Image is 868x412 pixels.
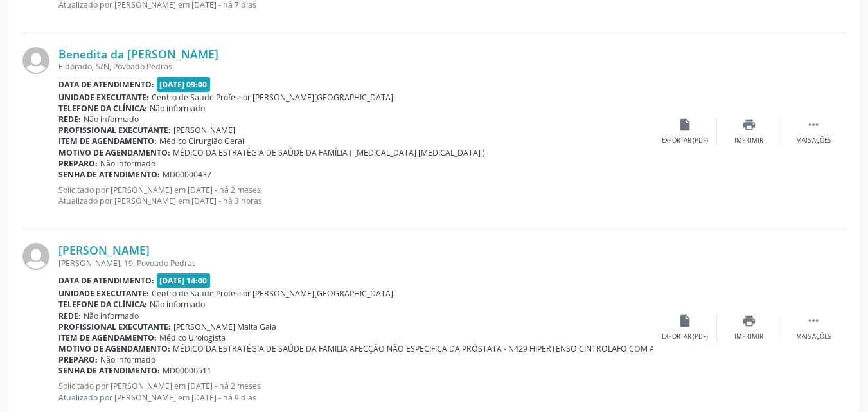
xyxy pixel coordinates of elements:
[58,169,160,180] b: Senha de atendimento:
[734,332,763,341] div: Imprimir
[58,343,170,354] b: Motivo de agendamento:
[796,332,831,341] div: Mais ações
[58,79,154,90] b: Data de atendimento:
[58,125,171,136] b: Profissional executante:
[163,169,211,180] span: MD00000437
[152,288,393,299] span: Centro de Saude Professor [PERSON_NAME][GEOGRAPHIC_DATA]
[173,125,235,136] span: [PERSON_NAME]
[58,136,157,147] b: Item de agendamento:
[150,299,205,310] span: Não informado
[58,288,149,299] b: Unidade executante:
[58,258,653,269] div: [PERSON_NAME], 19, Povoado Pedras
[58,275,154,286] b: Data de atendimento:
[58,365,160,376] b: Senha de atendimento:
[678,118,692,132] i: insert_drive_file
[796,136,831,145] div: Mais ações
[678,314,692,328] i: insert_drive_file
[163,365,211,376] span: MD00000511
[58,147,170,158] b: Motivo de agendamento:
[157,77,211,92] span: [DATE] 09:00
[58,299,147,310] b: Telefone da clínica:
[173,343,724,354] span: MÉDICO DA ESTRATÉGIA DE SAÚDE DA FAMILIA AFECÇÃO NÃO ESPECIFICA DA PRÓSTATA - N429 HIPERTENSO CIN...
[806,118,820,132] i: 
[22,47,49,74] img: img
[84,310,139,321] span: Não informado
[58,321,171,332] b: Profissional executante:
[742,118,756,132] i: print
[152,92,393,103] span: Centro de Saude Professor [PERSON_NAME][GEOGRAPHIC_DATA]
[159,332,226,343] span: Médico Urologista
[100,354,155,365] span: Não informado
[159,136,244,147] span: Médico Cirurgião Geral
[58,61,653,72] div: Eldorado, S/N, Povoado Pedras
[58,354,98,365] b: Preparo:
[173,147,485,158] span: MÉDICO DA ESTRATÉGIA DE SAÚDE DA FAMÍLIA ( [MEDICAL_DATA] [MEDICAL_DATA] )
[84,114,139,125] span: Não informado
[58,158,98,169] b: Preparo:
[58,310,81,321] b: Rede:
[22,243,49,270] img: img
[806,314,820,328] i: 
[150,103,205,114] span: Não informado
[157,273,211,288] span: [DATE] 14:00
[58,184,653,206] p: Solicitado por [PERSON_NAME] em [DATE] - há 2 meses Atualizado por [PERSON_NAME] em [DATE] - há 3...
[58,92,149,103] b: Unidade executante:
[734,136,763,145] div: Imprimir
[58,47,218,61] a: Benedita da [PERSON_NAME]
[742,314,756,328] i: print
[58,381,653,402] p: Solicitado por [PERSON_NAME] em [DATE] - há 2 meses Atualizado por [PERSON_NAME] em [DATE] - há 9...
[100,158,155,169] span: Não informado
[662,136,708,145] div: Exportar (PDF)
[173,321,276,332] span: [PERSON_NAME] Malta Gaia
[662,332,708,341] div: Exportar (PDF)
[58,243,150,257] a: [PERSON_NAME]
[58,332,157,343] b: Item de agendamento:
[58,103,147,114] b: Telefone da clínica:
[58,114,81,125] b: Rede:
